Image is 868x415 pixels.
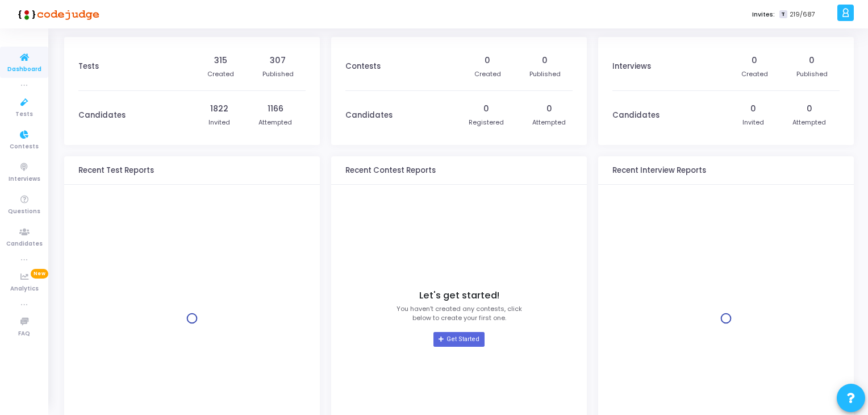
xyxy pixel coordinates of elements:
[750,103,756,115] div: 0
[790,10,815,19] span: 219/687
[752,10,775,19] label: Invites:
[270,55,286,67] div: 307
[78,111,126,120] h3: Candidates
[214,55,227,67] div: 315
[262,69,294,79] div: Published
[18,329,30,339] span: FAQ
[796,69,828,79] div: Published
[345,166,436,175] h3: Recent Contest Reports
[14,3,99,26] img: logo
[8,207,40,217] span: Questions
[207,69,234,79] div: Created
[9,175,40,184] span: Interviews
[542,55,548,67] div: 0
[6,239,43,249] span: Candidates
[397,304,522,323] p: You haven’t created any contests, click below to create your first one.
[612,62,651,71] h3: Interviews
[741,69,768,79] div: Created
[532,118,566,127] div: Attempted
[483,103,489,115] div: 0
[742,118,764,127] div: Invited
[612,111,660,120] h3: Candidates
[807,103,812,115] div: 0
[474,69,501,79] div: Created
[78,62,99,71] h3: Tests
[612,166,706,175] h3: Recent Interview Reports
[546,103,552,115] div: 0
[268,103,283,115] div: 1166
[31,269,48,279] span: New
[7,65,41,74] span: Dashboard
[210,103,228,115] div: 1822
[529,69,561,79] div: Published
[10,142,39,152] span: Contests
[779,10,787,19] span: T
[433,332,484,347] a: Get Started
[809,55,815,67] div: 0
[419,290,499,301] h4: Let's get started!
[78,166,154,175] h3: Recent Test Reports
[792,118,826,127] div: Attempted
[345,62,381,71] h3: Contests
[485,55,490,67] div: 0
[258,118,292,127] div: Attempted
[10,284,39,294] span: Analytics
[15,110,33,119] span: Tests
[752,55,757,67] div: 0
[469,118,504,127] div: Registered
[345,111,393,120] h3: Candidates
[208,118,230,127] div: Invited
